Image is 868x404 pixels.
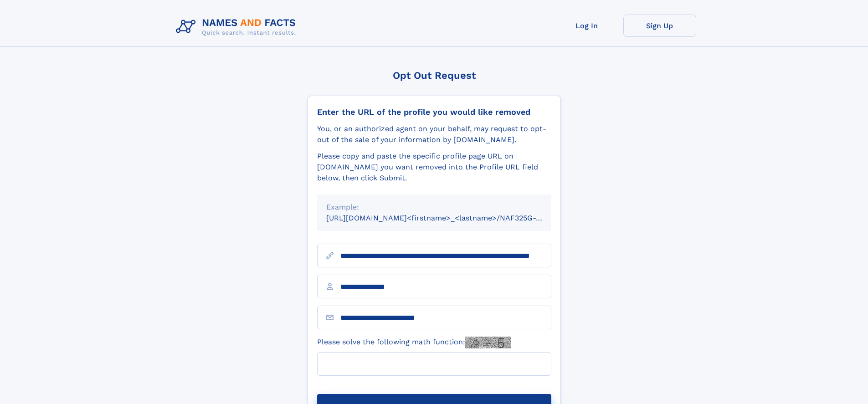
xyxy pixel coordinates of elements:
div: You, or an authorized agent on your behalf, may request to opt-out of the sale of your informatio... [317,123,551,145]
small: [URL][DOMAIN_NAME]<firstname>_<lastname>/NAF325G-xxxxxxxx [326,214,569,222]
a: Log In [550,15,623,37]
div: Example: [326,202,542,213]
a: Sign Up [623,15,696,37]
img: Logo Names and Facts [172,15,303,39]
div: Opt Out Request [308,70,561,81]
div: Please copy and paste the specific profile page URL on [DOMAIN_NAME] you want removed into the Pr... [317,151,551,184]
label: Please solve the following math function: [317,337,511,348]
div: Enter the URL of the profile you would like removed [317,107,551,117]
